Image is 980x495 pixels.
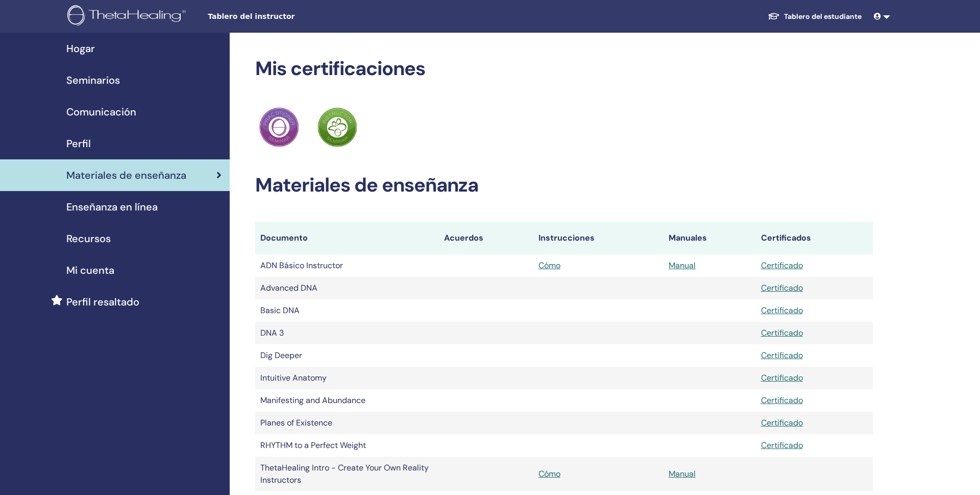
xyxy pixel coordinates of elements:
[669,260,696,271] a: Manual
[66,168,186,183] span: Materiales de enseñanza
[259,107,299,147] img: Practitioner
[317,107,357,147] img: Practitioner
[255,254,439,277] td: ADN Básico Instructor
[255,299,439,322] td: Basic DNA
[761,282,803,293] a: Certificado
[538,260,560,271] a: Cómo
[759,7,870,26] a: Tablero del estudiante
[66,136,91,151] span: Perfil
[255,174,873,197] h2: Materiales de enseñanza
[664,222,756,254] th: Manuales
[255,222,439,254] th: Documento
[669,468,696,479] a: Manual
[533,222,664,254] th: Instrucciones
[66,104,136,120] span: Comunicación
[756,222,873,254] th: Certificados
[255,434,439,457] td: RHYTHM to a Perfect Weight
[255,389,439,412] td: Manifesting and Abundance
[761,372,803,383] a: Certificado
[255,277,439,299] td: Advanced DNA
[538,468,560,479] a: Cómo
[255,412,439,434] td: Planes of Existence
[761,350,803,361] a: Certificado
[768,12,780,20] img: graduation-cap-white.svg
[66,41,95,56] span: Hogar
[255,344,439,367] td: Dig Deeper
[761,440,803,451] a: Certificado
[761,417,803,428] a: Certificado
[255,367,439,389] td: Intuitive Anatomy
[761,305,803,316] a: Certificado
[761,260,803,271] a: Certificado
[66,263,114,278] span: Mi cuenta
[255,457,439,491] td: ThetaHealing Intro - Create Your Own Reality Instructors
[66,199,158,215] span: Enseñanza en línea
[761,395,803,406] a: Certificado
[255,322,439,344] td: DNA 3
[66,73,120,88] span: Seminarios
[208,11,361,22] span: Tablero del instructor
[67,5,189,28] img: logo.png
[66,294,139,310] span: Perfil resaltado
[66,231,111,246] span: Recursos
[439,222,533,254] th: Acuerdos
[761,327,803,338] a: Certificado
[255,57,873,81] h2: Mis certificaciones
